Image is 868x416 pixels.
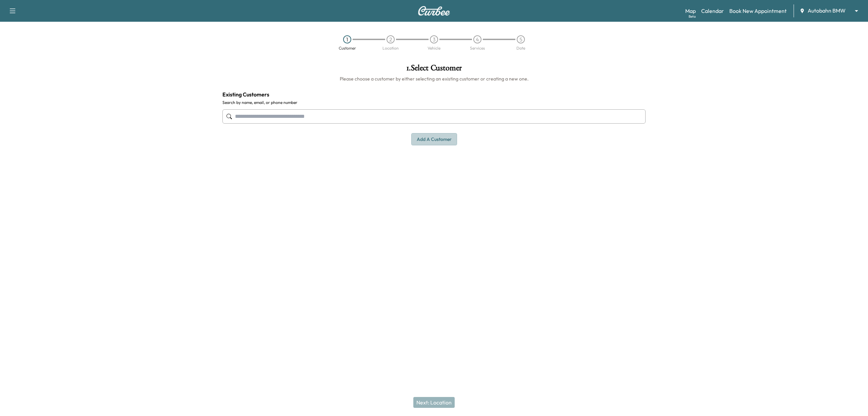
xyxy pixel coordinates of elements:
[808,7,846,15] span: Autobahn BMW
[382,46,399,50] div: Location
[222,75,646,82] h6: Please choose a customer by either selecting an existing customer or creating a new one.
[470,46,485,50] div: Services
[729,7,787,15] a: Book New Appointment
[387,35,395,43] div: 2
[222,90,646,98] h4: Existing Customers
[339,46,356,50] div: Customer
[685,7,696,15] a: MapBeta
[222,100,646,105] label: Search by name, email, or phone number
[430,35,438,43] div: 3
[701,7,724,15] a: Calendar
[689,14,696,19] div: Beta
[418,6,450,16] img: Curbee Logo
[428,46,440,50] div: Vehicle
[516,46,525,50] div: Date
[222,64,646,75] h1: 1 . Select Customer
[343,35,351,43] div: 1
[517,35,525,43] div: 5
[411,133,457,146] button: Add a customer
[473,35,481,43] div: 4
